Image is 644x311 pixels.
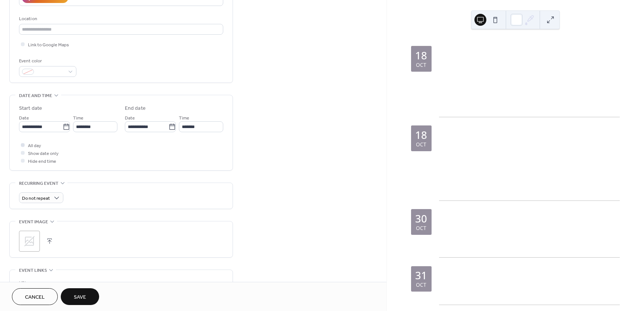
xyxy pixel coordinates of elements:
div: Location [19,15,222,23]
button: Save [61,288,99,305]
div: Oct [416,142,426,147]
div: ​ [439,221,446,231]
span: [GEOGRAPHIC_DATA] [449,78,506,88]
span: [DATE] [449,279,467,288]
div: ​ [439,158,446,167]
span: Show date only [28,150,59,158]
div: ​ [439,147,446,157]
div: ​ [439,167,446,177]
a: Info [449,289,459,297]
div: ​ [439,58,446,68]
div: ​ [439,102,446,110]
span: 10:30am [449,68,472,78]
span: [DATE] [449,58,467,68]
span: Event image [19,218,48,226]
div: Start date [19,105,42,112]
div: ​ [439,88,446,97]
span: 11:30am [474,68,498,78]
span: 12:00pm [449,147,472,157]
span: Show more [449,102,479,110]
button: Cancel [12,288,58,305]
span: Date [125,114,135,122]
a: "Stretto" International Piano Competition [439,265,572,274]
span: Cancel [25,293,45,301]
div: 18 [415,130,427,140]
span: Link to Google Maps [28,41,69,49]
a: Info [449,242,459,249]
span: - [472,68,474,78]
span: [DATE] [449,221,467,231]
span: Recurring event [19,180,59,187]
div: 18 [415,50,427,61]
div: Oct [416,282,426,287]
div: ​ [439,288,446,298]
span: Date [19,114,29,122]
div: URL [19,279,222,287]
div: End date [125,105,146,112]
div: ​ [439,68,446,78]
div: Event color [19,57,75,65]
span: Time [73,114,83,122]
span: Date and time [19,92,52,100]
div: ​ [439,78,446,88]
span: [DATE] [449,138,467,147]
a: Tickets [449,168,467,176]
button: ​Show more [439,102,479,110]
span: [GEOGRAPHIC_DATA] [449,231,506,241]
div: Oct [416,62,426,68]
div: ​ [439,279,446,288]
div: ​ [439,138,446,147]
a: "Stretto" International Piano Competition [439,208,572,217]
span: Do not repeat [22,194,50,203]
div: ​ [439,231,446,241]
div: ​ [439,185,446,194]
span: Hide end time [28,158,56,165]
a: Tickets [449,88,467,96]
span: All day [28,142,41,150]
div: 31 [415,270,427,281]
div: ​ [439,241,446,251]
div: Oct [416,226,426,231]
span: Time [179,114,189,122]
div: ; [19,231,40,252]
span: Event links [19,267,47,274]
span: - [472,147,474,157]
a: Histoire [PERSON_NAME], [PERSON_NAME] éléphant [439,45,605,54]
div: 30 [415,214,427,224]
button: ​Show more [439,185,479,194]
span: Save [74,293,86,301]
span: 1:00pm [474,147,494,157]
span: [GEOGRAPHIC_DATA] [449,158,506,167]
a: Histoire [PERSON_NAME], [PERSON_NAME] éléphant [439,124,605,133]
span: Show more [449,185,479,194]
